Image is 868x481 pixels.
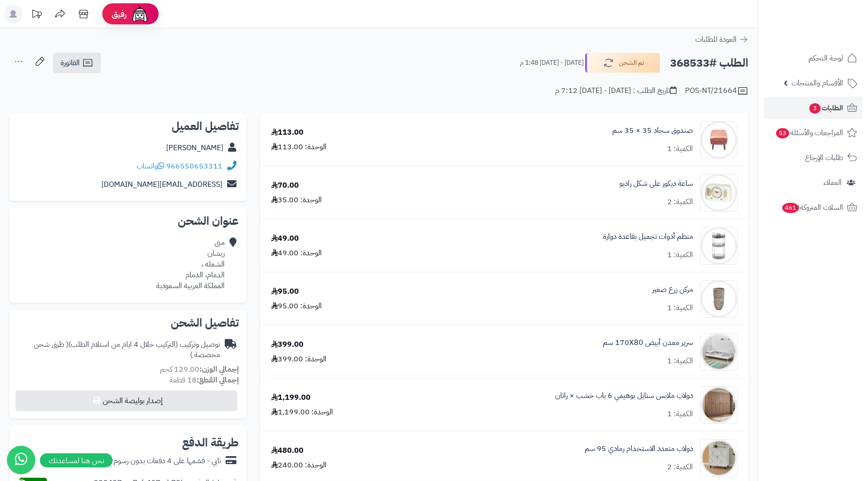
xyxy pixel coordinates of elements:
[667,303,693,313] div: الكمية: 1
[782,203,799,213] span: 461
[17,339,220,361] div: توصيل وتركيب (التركيب خلال 4 ايام من استلام الطلب)
[271,301,322,312] div: الوحدة: 95.00
[156,237,225,291] div: منى ريشان الشعله ، الدمام، الدمام المملكة العربية السعودية
[271,248,322,259] div: الوحدة: 49.00
[271,339,304,350] div: 399.00
[271,445,304,456] div: 480.00
[781,201,843,214] span: السلات المتروكة
[700,121,737,159] img: 1695310602-34563463456-90x90.jpg
[685,85,748,97] div: POS-NT/21664
[700,280,737,318] img: 1738591046-Untitleeeeed-11-90x90.jpg
[603,337,693,348] a: سرير معدن أبيض 170X80 سم
[15,390,237,411] button: إصدار بوليصة الشحن
[130,5,149,23] img: ai-face.png
[271,180,299,191] div: 70.00
[612,125,693,136] a: صندوق سجاد 35 × 35 سم
[764,47,862,69] a: لوحة التحكم
[160,364,239,375] small: 129.00 كجم
[271,127,304,138] div: 113.00
[667,250,693,260] div: الكمية: 1
[271,407,333,418] div: الوحدة: 1,199.00
[166,160,222,172] a: 966550653311
[619,178,693,189] a: ساعة ديكور على شكل راديو
[271,460,327,471] div: الوحدة: 240.00
[700,439,737,477] img: 1750507286-220605010586-90x90.jpg
[808,52,843,65] span: لوحة التحكم
[823,176,842,189] span: العملاء
[271,233,299,244] div: 49.00
[700,174,737,212] img: 1721032032-110312010094-90x90.jpg
[34,339,220,361] span: ( طرق شحن مخصصة )
[199,364,239,375] strong: إجمالي الوزن:
[585,443,693,454] a: دولاب متعدد الاستخدام رمادي 95 سم
[667,462,693,473] div: الكمية: 2
[809,103,821,114] span: 3
[804,26,859,46] img: logo-2.png
[805,151,843,164] span: طلبات الإرجاع
[764,171,862,194] a: العملاء
[700,333,737,371] img: 1748517520-1-90x90.jpg
[520,58,584,68] small: [DATE] - [DATE] 1:48 م
[695,34,737,45] span: العودة للطلبات
[764,122,862,144] a: المراجعات والأسئلة53
[17,317,239,328] h2: تفاصيل الشحن
[197,374,239,386] strong: إجمالي القطع:
[53,53,101,73] a: الفاتورة
[764,146,862,169] a: طلبات الإرجاع
[670,53,748,73] h2: الطلب #368533
[182,437,239,448] h2: طريقة الدفع
[101,179,222,190] a: [EMAIL_ADDRESS][DOMAIN_NAME]
[652,284,693,295] a: مركن زرع صغير
[776,128,789,138] span: 53
[700,386,737,424] img: 1749982072-1-90x90.jpg
[555,85,677,96] div: تاريخ الطلب : [DATE] - [DATE] 7:12 م
[271,392,311,403] div: 1,199.00
[137,160,164,172] a: واتساب
[555,390,693,401] a: دولاب ملابس ستايل بوهيمي 6 باب خشب × راتان
[603,231,693,242] a: منظم أدوات تجميل بقاعدة دوارة
[695,34,748,45] a: العودة للطلبات
[271,286,299,297] div: 95.00
[764,196,862,219] a: السلات المتروكة461
[271,142,327,153] div: الوحدة: 113.00
[700,227,737,265] img: 1729526535-110316010055-90x90.jpg
[667,144,693,154] div: الكمية: 1
[792,76,843,90] span: الأقسام والمنتجات
[667,356,693,366] div: الكمية: 1
[25,5,48,26] a: تحديثات المنصة
[112,8,127,20] span: رفيق
[271,195,322,206] div: الوحدة: 35.00
[775,126,843,139] span: المراجعات والأسئلة
[17,121,239,132] h2: تفاصيل العميل
[667,409,693,420] div: الكمية: 1
[271,354,327,365] div: الوحدة: 399.00
[17,215,239,227] h2: عنوان الشحن
[166,142,223,153] a: [PERSON_NAME]
[61,57,80,69] span: الفاتورة
[169,374,239,386] small: 18 قطعة
[88,456,221,466] div: تابي - قسّمها على 4 دفعات بدون رسوم ولا فوائد
[808,101,843,115] span: الطلبات
[585,53,660,73] button: تم الشحن
[764,97,862,119] a: الطلبات3
[667,197,693,207] div: الكمية: 2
